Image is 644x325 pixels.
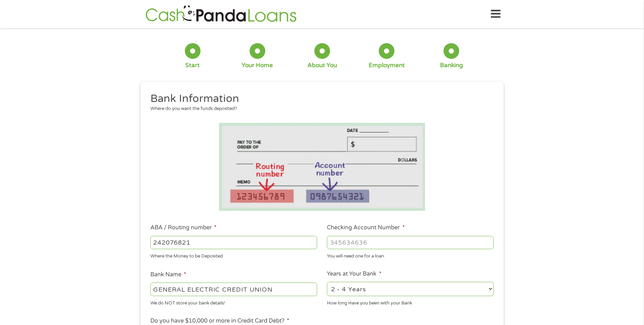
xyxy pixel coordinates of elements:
[150,271,186,278] label: Bank Name
[440,62,463,69] div: Banking
[150,317,289,325] label: Do you have $10,000 or more in Credit Card Debt?
[327,270,381,278] label: Years at Your Bank
[327,224,405,231] label: Checking Account Number
[242,62,273,69] div: Your Home
[150,105,489,112] div: Where do you want the funds deposited?
[150,224,217,231] label: ABA / Routing number
[143,4,299,24] img: GetLoanNow Logo
[185,62,200,69] div: Start
[150,251,317,260] div: Where the Money to be Deposited
[150,297,317,307] div: We do NOT store your bank details!
[219,123,425,211] img: Routing number location
[150,236,317,249] input: 263177916
[327,236,494,249] input: 345634636
[369,62,405,69] div: Employment
[327,297,494,307] div: How long Have you been with your Bank
[307,62,337,69] div: About You
[327,251,494,260] div: You will need one for a loan.
[150,92,489,106] h2: Bank Information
